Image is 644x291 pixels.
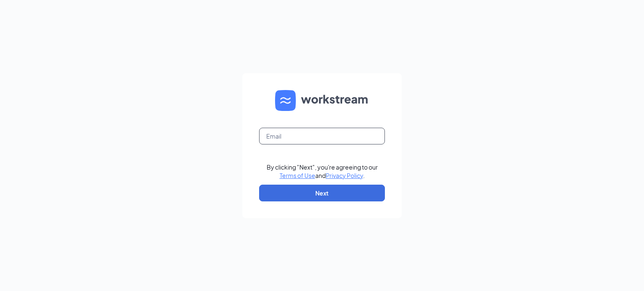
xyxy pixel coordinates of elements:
[280,172,315,179] a: Terms of Use
[267,163,378,180] div: By clicking "Next", you're agreeing to our and .
[259,185,385,201] button: Next
[275,90,369,111] img: WS logo and Workstream text
[326,172,363,179] a: Privacy Policy
[259,128,385,144] input: Email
